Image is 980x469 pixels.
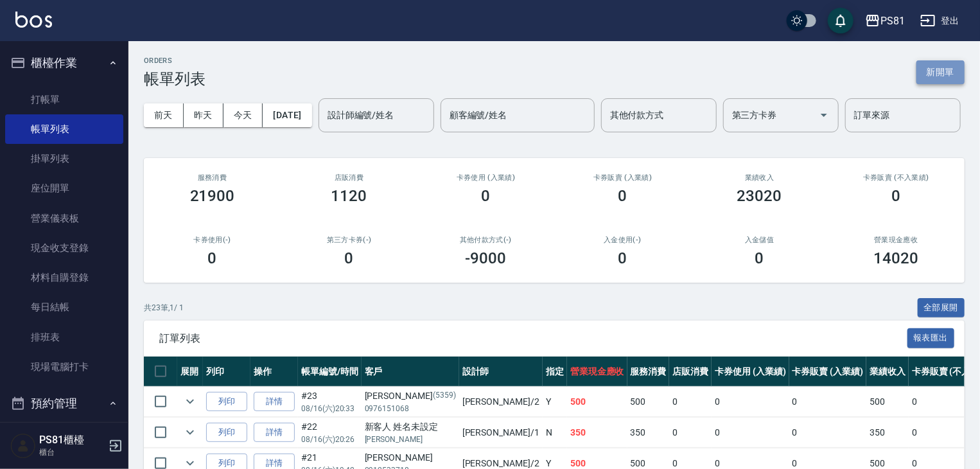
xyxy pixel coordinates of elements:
th: 卡券販賣 (入業績) [789,357,867,387]
h3: 0 [482,187,491,205]
h2: 營業現金應收 [843,236,949,244]
a: 材料自購登錄 [5,263,123,292]
button: 前天 [144,103,184,127]
td: #22 [298,418,362,448]
h3: 21900 [190,187,235,205]
a: 營業儀表板 [5,204,123,233]
h2: 第三方卡券(-) [296,236,402,244]
button: 全部展開 [918,298,965,318]
h5: PS81櫃檯 [39,434,105,447]
td: 500 [866,387,909,417]
p: [PERSON_NAME] [365,434,456,445]
div: [PERSON_NAME] [365,389,456,403]
td: 500 [627,387,670,417]
td: N [543,418,567,448]
a: 每日結帳 [5,292,123,322]
h2: 店販消費 [296,173,402,182]
td: [PERSON_NAME] /1 [459,418,543,448]
button: 列印 [206,423,247,443]
th: 操作 [250,357,298,387]
td: 0 [789,418,867,448]
a: 現場電腦打卡 [5,352,123,382]
a: 帳單列表 [5,114,123,144]
a: 排班表 [5,323,123,352]
th: 列印 [203,357,250,387]
h3: 0 [618,187,627,205]
td: 350 [567,418,627,448]
h2: 業績收入 [706,173,812,182]
a: 詳情 [254,423,295,443]
p: 0976151068 [365,403,456,414]
h3: 1120 [331,187,367,205]
td: 0 [789,387,867,417]
a: 座位開單 [5,173,123,203]
div: [PERSON_NAME] [365,451,456,465]
button: expand row [180,392,200,411]
td: 0 [712,418,789,448]
p: 櫃台 [39,447,105,458]
button: 報表匯出 [907,328,955,348]
h3: 14020 [874,249,919,267]
h2: 入金使用(-) [570,236,676,244]
td: Y [543,387,567,417]
h2: 卡券使用 (入業績) [433,173,539,182]
button: expand row [180,423,200,442]
th: 客戶 [362,357,459,387]
p: (5359) [433,389,456,403]
h3: 23020 [737,187,782,205]
th: 展開 [177,357,203,387]
h3: 0 [892,187,901,205]
a: 打帳單 [5,85,123,114]
img: Person [10,433,36,459]
button: 列印 [206,392,247,412]
td: 0 [669,387,712,417]
button: 登出 [915,9,965,33]
button: 今天 [223,103,263,127]
p: 08/16 (六) 20:26 [301,434,358,445]
td: [PERSON_NAME] /2 [459,387,543,417]
h3: 0 [618,249,627,267]
span: 訂單列表 [159,332,907,345]
img: Logo [15,12,52,28]
h3: 0 [345,249,354,267]
h3: 服務消費 [159,173,265,182]
p: 08/16 (六) 20:33 [301,403,358,414]
td: 0 [669,418,712,448]
td: 0 [712,387,789,417]
h3: 帳單列表 [144,70,206,88]
button: Open [814,105,834,125]
td: 350 [627,418,670,448]
th: 店販消費 [669,357,712,387]
a: 詳情 [254,392,295,412]
a: 新開單 [916,66,965,78]
h2: 其他付款方式(-) [433,236,539,244]
button: 昨天 [184,103,223,127]
th: 服務消費 [627,357,670,387]
h2: 入金儲值 [706,236,812,244]
a: 報表匯出 [907,332,955,344]
button: PS81 [860,8,910,34]
h3: 0 [755,249,764,267]
th: 帳單編號/時間 [298,357,362,387]
td: #23 [298,387,362,417]
th: 營業現金應收 [567,357,627,387]
div: 新客人 姓名未設定 [365,420,456,434]
button: 新開單 [916,60,965,84]
h2: ORDERS [144,57,206,65]
th: 業績收入 [866,357,909,387]
button: 預約管理 [5,387,123,420]
p: 共 23 筆, 1 / 1 [144,302,184,314]
button: 櫃檯作業 [5,46,123,80]
h3: 0 [208,249,217,267]
h2: 卡券販賣 (入業績) [570,173,676,182]
a: 現金收支登錄 [5,233,123,263]
h2: 卡券販賣 (不入業績) [843,173,949,182]
a: 掛單列表 [5,144,123,173]
td: 500 [567,387,627,417]
h3: -9000 [466,249,507,267]
div: PS81 [880,13,905,29]
th: 卡券使用 (入業績) [712,357,789,387]
th: 指定 [543,357,567,387]
button: save [828,8,853,33]
button: [DATE] [263,103,311,127]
